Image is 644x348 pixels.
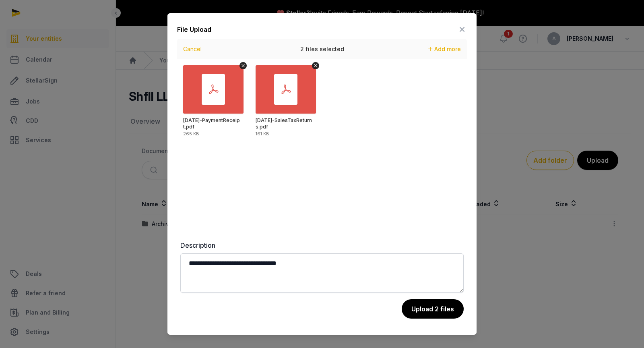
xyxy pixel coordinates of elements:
div: July2025-SalesTaxReturns.pdf [256,117,314,130]
button: Remove file [239,62,247,69]
button: Upload 2 files [402,299,464,319]
div: 2 files selected [262,39,382,59]
div: July2025-PaymentReceipt.pdf [183,117,242,130]
div: Uppy Dashboard [177,39,467,240]
div: 265 KB [183,132,199,136]
iframe: Chat Widget [500,255,644,348]
button: Cancel [181,43,204,55]
span: Add more [434,46,461,52]
button: Remove file [312,62,319,69]
label: Description [180,240,464,250]
div: File Upload [177,25,211,34]
button: Add more files [425,43,464,55]
div: 161 KB [256,132,269,136]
